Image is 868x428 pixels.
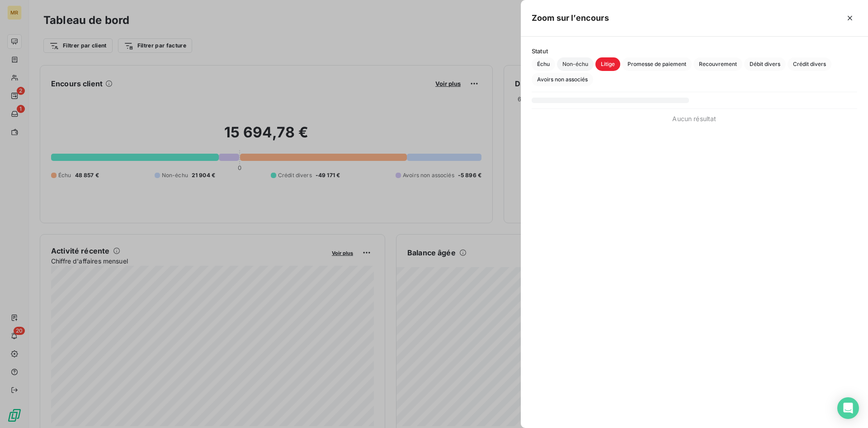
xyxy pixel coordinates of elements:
[532,57,555,71] button: Échu
[693,57,742,71] button: Recouvrement
[595,57,620,71] button: Litige
[744,57,786,71] button: Débit divers
[557,57,594,71] button: Non-échu
[532,47,857,55] span: Statut
[532,73,593,86] button: Avoirs non associés
[672,114,716,123] span: Aucun résultat
[837,397,859,419] div: Open Intercom Messenger
[532,12,609,24] h5: Zoom sur l’encours
[622,57,692,71] button: Promesse de paiement
[788,57,831,71] button: Crédit divers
